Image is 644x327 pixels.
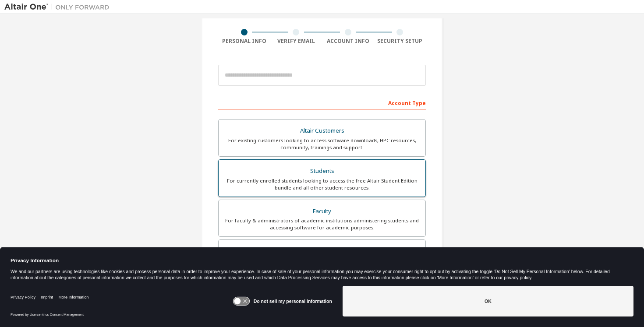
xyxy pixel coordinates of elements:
div: For existing customers looking to access software downloads, HPC resources, community, trainings ... [224,137,420,151]
div: Verify Email [270,38,322,45]
div: Account Type [218,95,426,109]
div: Personal Info [218,38,270,45]
img: Altair One [4,3,114,11]
div: Everyone else [224,245,420,257]
div: Students [224,165,420,177]
div: For faculty & administrators of academic institutions administering students and accessing softwa... [224,217,420,231]
div: Faculty [224,205,420,218]
div: Security Setup [374,38,426,45]
div: Altair Customers [224,125,420,137]
div: Account Info [322,38,374,45]
div: For currently enrolled students looking to access the free Altair Student Edition bundle and all ... [224,177,420,191]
